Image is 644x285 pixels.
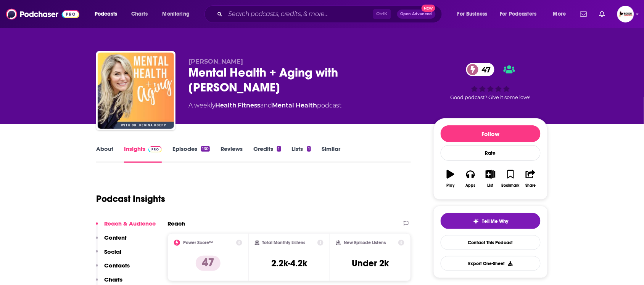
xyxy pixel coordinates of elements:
p: Charts [104,276,122,283]
a: Fitness [238,102,260,109]
h2: Power Score™ [183,240,213,245]
a: Episodes130 [172,145,210,163]
button: Bookmark [501,165,520,192]
img: Mental Health + Aging with Dr. Regina Koepp [98,53,174,129]
span: , [237,102,238,109]
span: Good podcast? Give it some love! [451,94,531,100]
input: Search podcasts, credits, & more... [225,8,373,20]
span: and [260,102,272,109]
button: Contacts [96,262,130,276]
p: Contacts [104,262,130,269]
div: 130 [201,146,210,152]
span: Charts [131,9,148,19]
a: Show notifications dropdown [577,8,590,21]
span: New [422,5,435,12]
span: For Business [457,9,488,19]
button: open menu [495,8,548,20]
div: 47Good podcast? Give it some love! [433,58,548,105]
div: Rate [441,145,541,161]
button: open menu [89,8,127,20]
span: More [553,9,566,19]
a: Lists1 [292,145,311,163]
button: Show profile menu [617,6,634,22]
button: open menu [157,8,200,20]
button: Open AdvancedNew [397,10,436,19]
button: Play [441,165,460,192]
a: 47 [466,63,494,76]
a: InsightsPodchaser Pro [124,145,162,163]
a: Mental Health [272,102,317,109]
span: [PERSON_NAME] [188,58,243,65]
div: 1 [307,146,311,152]
div: Search podcasts, credits, & more... [212,5,449,23]
button: Social [96,248,121,262]
img: Podchaser - Follow, Share and Rate Podcasts [6,7,79,21]
div: Apps [466,183,476,188]
h2: Reach [167,220,185,227]
a: Charts [126,8,152,20]
a: Similar [322,145,340,163]
span: 47 [474,63,494,76]
a: Show notifications dropdown [596,8,608,21]
img: tell me why sparkle [473,218,479,224]
span: Podcasts [95,9,117,19]
a: Credits1 [253,145,281,163]
h2: Total Monthly Listens [262,240,306,245]
img: Podchaser Pro [148,146,162,152]
button: Share [521,165,541,192]
div: Play [447,183,455,188]
button: Reach & Audience [96,220,156,234]
div: Bookmark [502,183,520,188]
button: tell me why sparkleTell Me Why [441,213,541,229]
button: Export One-Sheet [441,256,541,271]
p: 47 [196,256,221,271]
span: Logged in as BookLaunchers [617,6,634,22]
button: open menu [548,8,576,20]
a: Health [215,102,237,109]
div: A weekly podcast [188,101,341,110]
h3: 2.2k-4.2k [271,258,307,269]
a: Contact This Podcast [441,235,541,250]
span: Ctrl K [373,9,391,19]
h1: Podcast Insights [96,193,165,205]
a: Reviews [221,145,243,163]
div: Share [525,183,536,188]
p: Reach & Audience [104,220,156,227]
p: Content [104,234,127,241]
p: Social [104,248,121,255]
button: Follow [441,125,541,142]
button: open menu [452,8,497,20]
span: Tell Me Why [482,218,509,224]
span: For Podcasters [500,9,537,19]
button: List [481,165,501,192]
div: 1 [277,146,281,152]
img: User Profile [617,6,634,22]
span: Open Advanced [401,12,432,16]
span: Monitoring [163,9,190,19]
button: Content [96,234,127,248]
h3: Under 2k [352,258,389,269]
div: List [488,183,494,188]
a: About [96,145,113,163]
h2: New Episode Listens [344,240,386,245]
button: Apps [460,165,480,192]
